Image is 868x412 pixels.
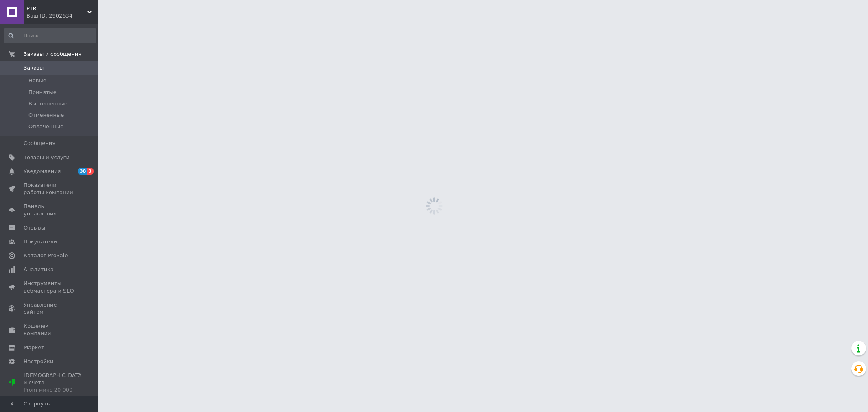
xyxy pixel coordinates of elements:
div: Prom микс 20 000 [24,386,84,394]
span: Управление сайтом [24,301,75,316]
span: Товары и услуги [24,154,70,161]
span: Отзывы [24,224,45,232]
span: Каталог ProSale [24,252,68,259]
input: Поиск [4,28,96,43]
span: Сообщения [24,140,55,147]
span: Заказы [24,64,44,72]
span: Аналитика [24,266,54,273]
span: PTR [26,5,87,12]
span: Показатели работы компании [24,182,75,196]
span: Оплаченные [28,123,63,130]
span: Покупатели [24,238,57,245]
span: Кошелек компании [24,322,75,337]
span: [DEMOGRAPHIC_DATA] и счета [24,372,84,394]
span: Инструменты вебмастера и SEO [24,280,75,294]
span: Отмененные [28,112,64,119]
div: Ваш ID: 2902634 [26,12,98,20]
span: Маркет [24,344,44,351]
span: 3 [87,168,94,175]
span: Принятые [28,89,57,96]
span: Панель управления [24,203,75,217]
span: Настройки [24,358,53,365]
span: Выполненные [28,100,68,107]
span: 38 [78,168,87,175]
span: Уведомления [24,168,61,175]
span: Новые [28,77,46,84]
span: Заказы и сообщения [24,50,81,58]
